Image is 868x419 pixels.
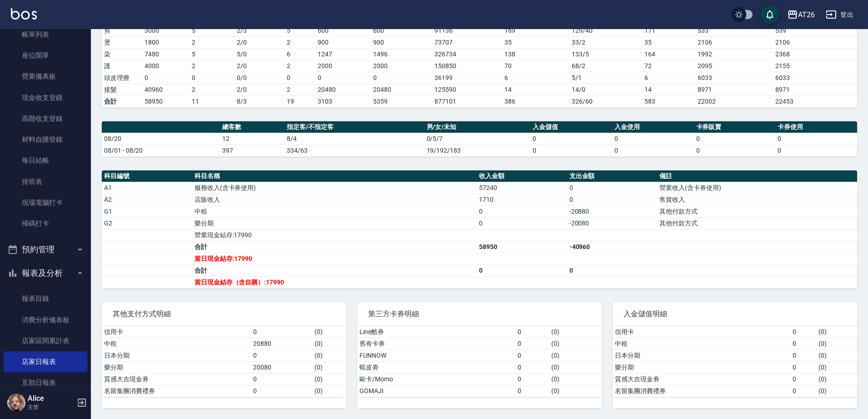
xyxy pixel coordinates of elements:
td: 1496 [371,48,432,60]
span: 入金儲值明細 [624,309,846,319]
td: 合計 [192,264,477,276]
td: 售貨收入 [657,194,857,205]
td: 5 / 0 [234,48,285,60]
td: 20080 [251,361,312,373]
td: ( 0 ) [816,326,857,338]
td: 質感大吉現金券 [613,373,790,385]
td: 70 [502,60,569,72]
a: 每日結帳 [4,150,87,171]
a: 店家日報表 [4,351,87,372]
td: 20880 [251,338,312,349]
td: ( 0 ) [312,373,346,385]
td: 0 [790,338,817,349]
td: 8971 [773,84,857,95]
td: 600 [371,25,432,36]
button: 報表及分析 [4,261,87,285]
td: 2106 [695,36,773,48]
td: 合計 [102,95,142,107]
td: 0 [251,326,312,338]
td: 營業現金結存:17990 [192,229,477,241]
td: 護 [102,60,142,72]
td: 2 [284,60,315,72]
td: 服務收入(含卡券使用) [192,182,477,194]
td: 2000 [371,60,432,72]
td: 6 [284,48,315,60]
td: 539 [773,25,857,36]
td: 2368 [773,48,857,60]
td: ( 0 ) [549,385,602,397]
td: -20880 [567,205,658,217]
td: ( 0 ) [549,326,602,338]
td: 0 [694,145,776,156]
td: 0 [515,361,549,373]
td: ( 0 ) [816,373,857,385]
td: 5 [190,25,234,36]
td: 397 [220,145,284,156]
td: 8/4 [284,133,424,145]
td: 150850 [432,60,502,72]
td: 舊有卡券 [357,338,515,349]
button: save [761,5,779,24]
td: 125590 [432,84,502,95]
table: a dense table [102,121,857,157]
td: ( 0 ) [816,385,857,397]
td: 其他付款方式 [657,205,857,217]
td: 6033 [773,72,857,84]
td: 0 [790,349,817,361]
td: 40960 [142,84,190,95]
th: 入金使用 [612,121,694,133]
td: 8/3 [234,95,285,107]
td: 質感大吉現金券 [102,373,251,385]
button: AT26 [783,5,818,24]
img: Logo [11,8,37,20]
td: 中租 [613,338,790,349]
td: 樂分期 [192,217,477,229]
td: 合計 [192,241,477,253]
a: 座位開單 [4,45,87,66]
td: A2 [102,194,192,205]
td: 326734 [432,48,502,60]
td: ( 0 ) [549,338,602,349]
td: 2 / 0 [234,84,285,95]
td: 08/20 [102,133,220,145]
td: 0 [530,145,612,156]
td: G1 [102,205,192,217]
td: 22002 [695,95,773,107]
td: 35 [502,36,569,48]
td: 2 / 3 [234,25,285,36]
td: 14 [502,84,569,95]
td: 6033 [695,72,773,84]
td: 0 [515,326,549,338]
td: 信用卡 [102,326,251,338]
a: 報表目錄 [4,288,87,309]
td: 2 / 0 [234,60,285,72]
th: 科目編號 [102,170,192,182]
td: 5359 [371,95,432,107]
td: 中租 [102,338,251,349]
td: 600 [315,25,371,36]
td: 5 [284,25,315,36]
td: 頭皮理療 [102,72,142,84]
td: ( 0 ) [312,385,346,397]
td: Line酷券 [357,326,515,338]
th: 男/女/未知 [424,121,531,133]
td: 164 [642,48,695,60]
td: 歐卡/Momo [357,373,515,385]
th: 收入金額 [477,170,567,182]
td: 0 [567,264,658,276]
td: 2106 [773,36,857,48]
td: 0 [694,133,776,145]
td: 當日現金結存:17990 [192,253,477,264]
a: 材料自購登錄 [4,129,87,150]
span: 第三方卡券明細 [368,309,591,319]
td: 0 / 0 [234,72,285,84]
td: 樂分期 [613,361,790,373]
td: 0 [515,338,549,349]
td: 0 [790,373,817,385]
a: 營業儀表板 [4,66,87,87]
td: 14 [642,84,695,95]
td: 19/192/183 [424,145,531,156]
td: 其他付款方式 [657,217,857,229]
th: 入金儲值 [530,121,612,133]
td: 0 [190,72,234,84]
